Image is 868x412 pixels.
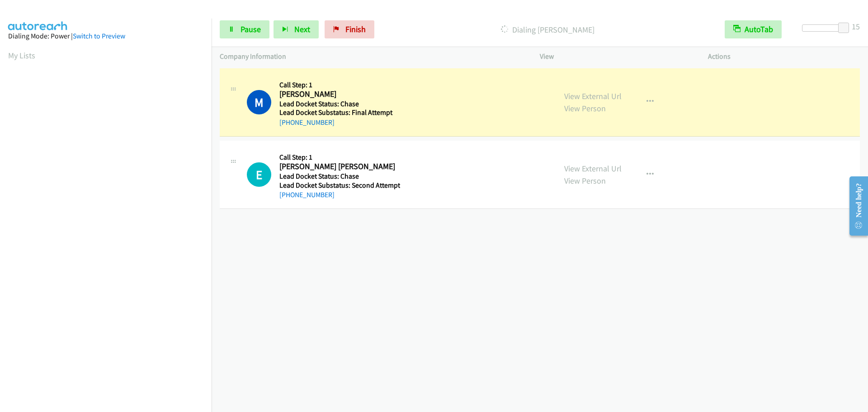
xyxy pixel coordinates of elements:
[279,89,397,99] h2: [PERSON_NAME]
[325,20,374,38] a: Finish
[387,24,708,36] p: Dialing [PERSON_NAME]
[220,51,524,62] p: Company Information
[247,162,271,187] h1: E
[842,170,868,242] iframe: Resource Center
[279,153,400,162] h5: Call Step: 1
[220,20,269,38] a: Pause
[279,99,397,109] h5: Lead Docket Status: Chase
[345,24,366,34] span: Finish
[564,175,606,186] a: View Person
[274,20,319,38] button: Next
[708,51,860,62] p: Actions
[8,31,203,42] div: Dialing Mode: Power |
[241,24,261,34] span: Pause
[725,20,782,38] button: AutoTab
[279,190,335,199] a: [PHONE_NUMBER]
[564,163,622,174] a: View External Url
[8,50,35,61] a: My Lists
[279,181,400,190] h5: Lead Docket Substatus: Second Attempt
[279,108,397,117] h5: Lead Docket Substatus: Final Attempt
[73,32,125,40] a: Switch to Preview
[247,162,271,187] div: The call is yet to be attempted
[564,103,606,114] a: View Person
[279,81,397,90] h5: Call Step: 1
[279,118,335,127] a: [PHONE_NUMBER]
[852,20,860,33] div: 15
[294,24,310,34] span: Next
[247,90,271,114] h1: M
[279,161,397,172] h2: [PERSON_NAME] [PERSON_NAME]
[564,91,622,101] a: View External Url
[540,51,692,62] p: View
[279,172,400,181] h5: Lead Docket Status: Chase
